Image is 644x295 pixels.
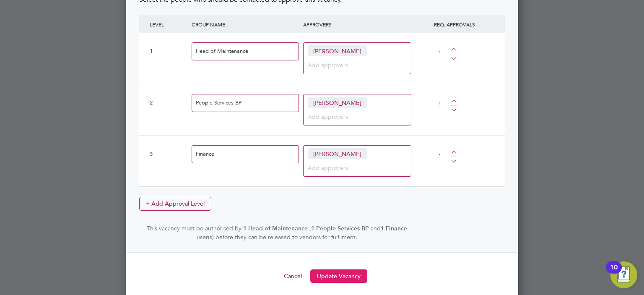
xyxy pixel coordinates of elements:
strong: 1 People Services BP [311,225,369,232]
div: 1 [150,48,187,55]
span: [PERSON_NAME] [308,97,367,108]
div: GROUP NAME [190,15,301,34]
div: 3 [150,151,187,158]
input: Add approvers [308,162,400,173]
strong: 1 Head of Maintenance [243,225,308,232]
div: LEVEL [148,15,190,34]
span: user(s) before they can be released to vendors for fulfilment. [197,233,357,241]
span: [PERSON_NAME] [308,45,367,56]
button: Open Resource Center, 10 new notifications [610,261,637,288]
span: [PERSON_NAME] [308,148,367,159]
button: Cancel [277,269,309,283]
div: 10 [610,267,618,278]
input: Add approvers [308,59,400,70]
div: APPROVERS [301,15,413,34]
span: and [371,225,381,232]
input: Add approvers [308,111,400,122]
strong: 1 Finance [381,225,407,232]
button: + Add Approval Level [139,197,211,210]
span: This vacancy must be authorised by [147,225,241,232]
div: 2 [150,99,187,107]
span: , [309,225,311,232]
button: Update Vacancy [310,269,367,283]
div: REQ. APPROVALS [413,15,496,34]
